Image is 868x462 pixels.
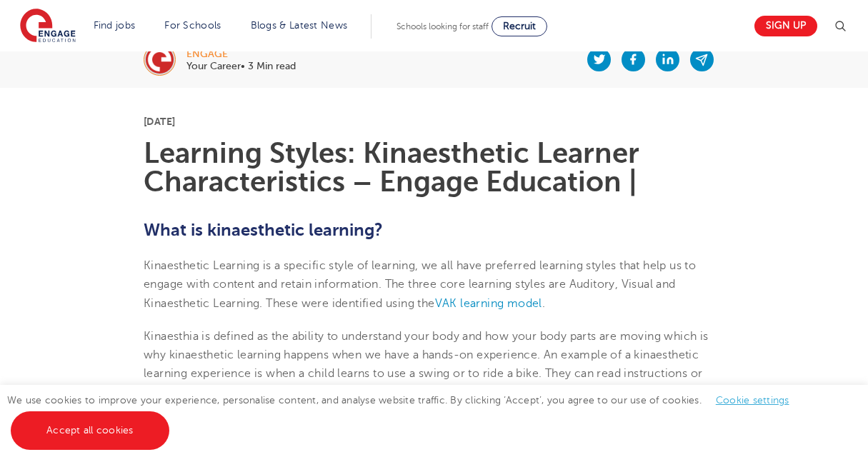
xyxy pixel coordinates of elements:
span: . [542,297,545,310]
span: Kinaesthetic Learning is a specific style of learning, we all have preferred learning styles that... [144,259,696,310]
span: Recruit [503,21,536,31]
span: Schools looking for staff [396,21,489,31]
a: Cookie settings [716,395,789,406]
p: [DATE] [144,116,724,126]
span: These were identified using the [266,297,434,310]
a: For Schools [164,20,221,31]
a: Sign up [754,16,817,36]
a: Blogs & Latest News [251,20,348,31]
span: We use cookies to improve your experience, personalise content, and analyse website traffic. By c... [7,395,804,436]
span: inaesthetic learning happens when we have a hands-on experience. An example of a kinaesthetic lea... [144,348,702,399]
a: Recruit [492,16,547,36]
a: Accept all cookies [11,411,169,450]
img: Engage Education [20,9,76,44]
h1: Learning Styles: Kinaesthetic Learner Characteristics – Engage Education | [144,139,724,196]
div: engage [186,49,296,59]
p: Your Career• 3 Min read [186,61,296,71]
h2: What is kinaesthetic learning? [144,218,724,242]
a: VAK learning model [435,297,542,310]
span: Kinaesthia is defined as the ability to understand your body and how your body parts are moving w... [144,330,709,361]
a: Find jobs [94,20,136,31]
